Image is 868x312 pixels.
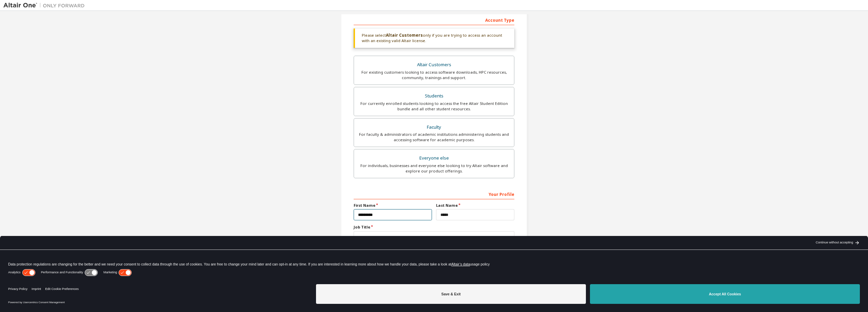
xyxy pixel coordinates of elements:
label: Last Name [436,203,514,208]
div: For individuals, businesses and everyone else looking to try Altair software and explore our prod... [358,163,510,174]
div: Your Profile [354,188,514,199]
label: Job Title [354,224,514,230]
div: For existing customers looking to access software downloads, HPC resources, community, trainings ... [358,70,510,80]
div: For currently enrolled students looking to access the free Altair Student Edition bundle and all ... [358,101,510,112]
label: First Name [354,203,432,208]
div: For faculty & administrators of academic institutions administering students and accessing softwa... [358,132,510,143]
div: Everyone else [358,153,510,163]
b: Altair Customers [386,32,423,38]
div: Students [358,91,510,101]
div: Account Type [354,14,514,25]
div: Faculty [358,123,510,132]
img: Altair One [3,2,88,9]
div: Please select only if you are trying to access an account with an existing valid Altair license. [354,29,514,48]
div: Altair Customers [358,60,510,70]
